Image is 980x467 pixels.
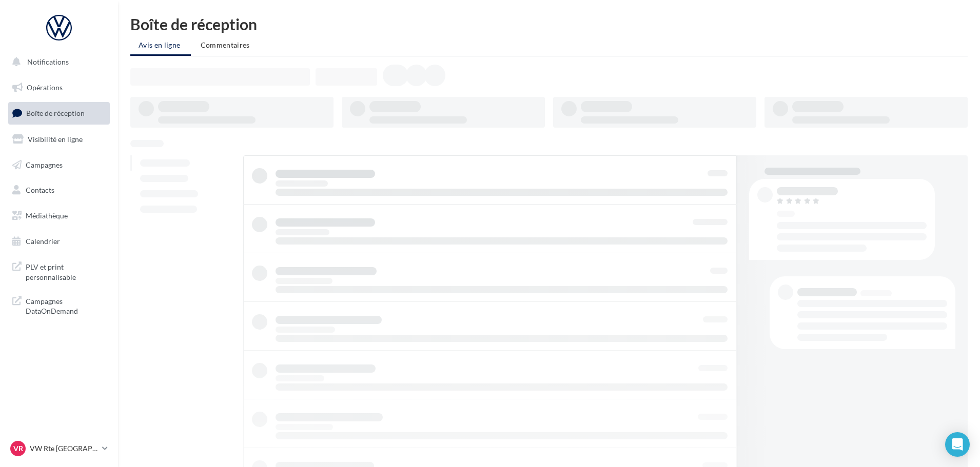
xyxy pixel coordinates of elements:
span: Opérations [27,83,63,92]
div: Open Intercom Messenger [945,432,970,457]
a: Calendrier [6,231,112,252]
span: Contacts [26,186,54,194]
span: VR [13,443,23,454]
button: Notifications [6,51,108,73]
a: Visibilité en ligne [6,129,112,150]
a: Opérations [6,77,112,98]
a: Campagnes [6,154,112,176]
span: Boîte de réception [26,109,85,117]
span: Calendrier [26,237,60,246]
p: VW Rte [GEOGRAPHIC_DATA] [30,443,98,454]
a: Médiathèque [6,205,112,227]
div: Boîte de réception [130,16,968,32]
a: Campagnes DataOnDemand [6,290,112,320]
a: Contacts [6,179,112,201]
span: Visibilité en ligne [28,135,83,144]
a: PLV et print personnalisable [6,256,112,286]
span: Campagnes [26,160,63,169]
span: PLV et print personnalisable [26,260,106,282]
a: Boîte de réception [6,102,112,124]
a: VR VW Rte [GEOGRAPHIC_DATA] [8,439,110,458]
span: Commentaires [201,40,250,49]
span: Campagnes DataOnDemand [26,294,106,316]
span: Médiathèque [26,211,68,220]
span: Notifications [27,57,69,66]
